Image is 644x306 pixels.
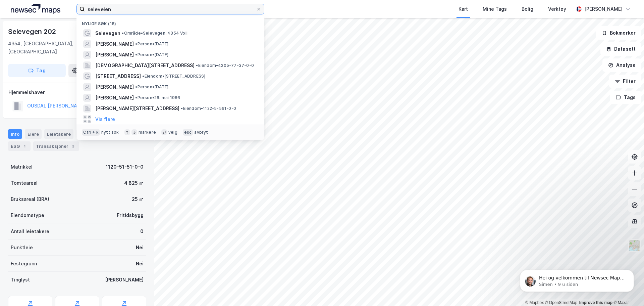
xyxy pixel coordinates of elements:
[168,130,177,135] div: velg
[11,227,49,235] div: Antall leietakere
[196,63,198,68] span: •
[525,300,544,305] a: Mapbox
[609,75,641,88] button: Filter
[8,40,119,56] div: 4354, [GEOGRAPHIC_DATA], [GEOGRAPHIC_DATA]
[522,5,533,13] div: Bolig
[135,95,137,100] span: •
[95,115,115,123] button: Vis flere
[95,51,134,59] span: [PERSON_NAME]
[135,84,137,89] span: •
[95,94,134,102] span: [PERSON_NAME]
[11,211,44,219] div: Eiendomstype
[95,61,195,70] span: [DEMOGRAPHIC_DATA][STREET_ADDRESS]
[95,29,120,37] span: Selevegen
[105,276,144,284] div: [PERSON_NAME]
[11,179,38,187] div: Tomteareal
[95,83,134,91] span: [PERSON_NAME]
[76,16,264,28] div: Nylige søk (18)
[135,52,168,57] span: Person • [DATE]
[11,4,60,14] img: logo.a4113a55bc3d86da70a041830d287a7e.svg
[8,64,66,77] button: Tag
[11,276,30,284] div: Tinglyst
[70,143,76,149] div: 3
[600,42,641,56] button: Datasett
[548,5,566,13] div: Verktøy
[139,130,156,135] div: markere
[95,104,179,113] span: [PERSON_NAME][STREET_ADDRESS]
[135,41,137,46] span: •
[584,5,623,13] div: [PERSON_NAME]
[8,141,31,151] div: ESG
[596,26,641,40] button: Bokmerker
[140,227,144,235] div: 0
[8,129,22,139] div: Info
[628,239,641,252] img: Z
[11,244,33,252] div: Punktleie
[602,58,641,72] button: Analyse
[142,74,144,79] span: •
[142,74,205,79] span: Eiendom • [STREET_ADDRESS]
[194,130,208,135] div: avbryt
[101,130,119,135] div: nytt søk
[95,40,134,48] span: [PERSON_NAME]
[95,72,141,80] span: [STREET_ADDRESS]
[545,300,578,305] a: OpenStreetMap
[11,163,33,171] div: Matrikkel
[8,26,57,37] div: Selevegen 202
[136,260,144,268] div: Nei
[106,163,144,171] div: 1120-51-51-0-0
[122,31,124,36] span: •
[21,143,28,149] div: 1
[82,129,100,136] div: Ctrl + k
[196,63,254,68] span: Eiendom • 4205-77-37-0-0
[135,84,168,90] span: Person • [DATE]
[85,4,256,14] input: Søk på adresse, matrikkel, gårdeiere, leietakere eller personer
[181,106,236,111] span: Eiendom • 1122-5-561-0-0
[135,41,168,47] span: Person • [DATE]
[44,129,73,139] div: Leietakere
[124,179,144,187] div: 4 825 ㎡
[181,106,183,111] span: •
[122,31,187,36] span: Område • Selevegen, 4354 Voll
[76,129,101,139] div: Datasett
[459,5,468,13] div: Kart
[33,141,79,151] div: Transaksjoner
[135,52,137,57] span: •
[510,256,644,303] iframe: Intercom notifications melding
[610,91,641,104] button: Tags
[11,195,49,203] div: Bruksareal (BRA)
[117,211,144,219] div: Fritidsbygg
[579,300,612,305] a: Improve this map
[135,95,180,100] span: Person • 26. mai 1966
[11,260,37,268] div: Festegrunn
[183,129,193,136] div: esc
[483,5,507,13] div: Mine Tags
[132,195,144,203] div: 25 ㎡
[136,244,144,252] div: Nei
[25,129,42,139] div: Eiere
[8,88,146,96] div: Hjemmelshaver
